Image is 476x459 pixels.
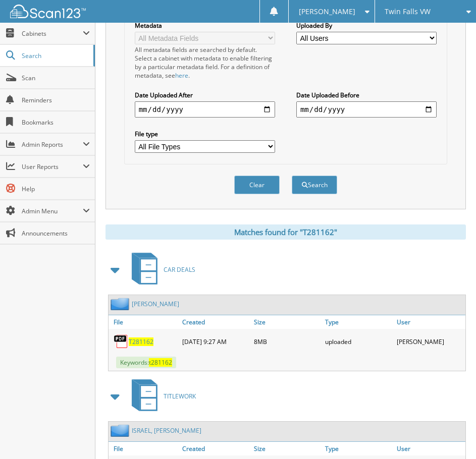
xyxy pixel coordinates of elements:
button: Clear [234,176,280,194]
button: Search [292,176,337,194]
a: ISRAEL, [PERSON_NAME] [132,426,201,435]
img: scan123-logo-white.svg [10,5,86,18]
span: Cabinets [22,29,83,38]
span: t281162 [149,358,172,367]
span: Announcements [22,229,90,238]
span: User Reports [22,162,83,171]
a: User [394,315,465,329]
label: Metadata [135,21,275,30]
label: Uploaded By [296,21,437,30]
div: All metadata fields are searched by default. Select a cabinet with metadata to enable filtering b... [135,45,275,80]
span: Admin Menu [22,207,83,215]
div: uploaded [323,331,394,352]
span: TITLEWORK [164,392,196,400]
img: PDF.png [114,334,129,349]
span: Scan [22,74,90,82]
div: 8MB [251,331,323,352]
a: [PERSON_NAME] [132,300,179,308]
span: Admin Reports [22,140,83,149]
a: Created [180,315,251,329]
a: Type [323,442,394,455]
span: Search [22,51,88,60]
img: folder2.png [111,424,132,437]
a: TITLEWORK [126,376,196,416]
div: Matches found for "T281162" [105,224,466,240]
a: User [394,442,465,455]
img: folder2.png [111,298,132,310]
iframe: Chat Widget [426,411,476,459]
span: Twin Falls VW [385,9,431,15]
a: T281162 [129,337,153,346]
a: Size [251,442,323,455]
input: end [296,101,437,118]
a: Type [323,315,394,329]
span: Keywords: [116,357,176,368]
a: CAR DEALS [126,250,195,290]
input: start [135,101,275,118]
a: Size [251,315,323,329]
a: Created [180,442,251,455]
a: File [109,315,180,329]
a: here [175,71,188,80]
label: Date Uploaded Before [296,91,437,99]
label: Date Uploaded After [135,91,275,99]
label: File type [135,130,275,138]
span: CAR DEALS [164,265,195,274]
span: [PERSON_NAME] [299,9,355,15]
div: [DATE] 9:27 AM [180,331,251,352]
div: [PERSON_NAME] [394,331,465,352]
span: Reminders [22,96,90,104]
span: Help [22,185,90,193]
a: File [109,442,180,455]
span: Bookmarks [22,118,90,127]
